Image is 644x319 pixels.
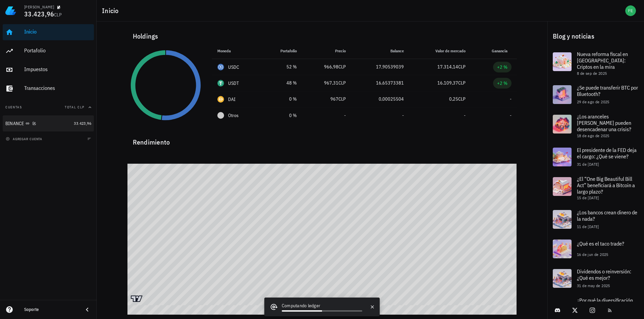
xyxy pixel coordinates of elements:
span: CLP [338,80,346,86]
div: Rendimiento [127,131,517,148]
a: Transacciones [3,81,94,97]
span: 29 de ago de 2025 [577,99,609,104]
a: BINANCE 33.423,96 [3,115,94,131]
a: Charting by TradingView [131,296,143,302]
div: USDC-icon [217,64,224,70]
span: 31 de may de 2025 [577,283,610,288]
span: CLP [54,12,62,18]
div: 0 % [267,112,297,119]
div: 52 % [267,63,297,70]
a: ¿Qué es el taco trade? 16 de jun de 2025 [547,234,644,264]
a: Portafolio [3,43,94,59]
span: ¿Se puede transferir BTC por Bluetooth? [577,84,638,97]
span: ¿Qué es el taco trade? [577,240,624,247]
div: Blog y noticias [547,25,644,47]
span: Otros [228,112,238,119]
span: 16 de jun de 2025 [577,252,608,257]
div: avatar [625,5,636,16]
a: Nueva reforma fiscal en [GEOGRAPHIC_DATA]: Criptos en la mira 8 de sep de 2025 [547,47,644,80]
button: CuentasTotal CLP [3,99,94,115]
a: ¿El “One Big Beautiful Bill Act” beneficiará a Bitcoin a largo plazo? 15 de [DATE] [547,172,644,205]
span: Dividendos o reinversión: ¿Qué es mejor? [577,268,631,281]
div: USDT [228,80,239,87]
span: agregar cuenta [7,137,42,141]
span: CLP [458,64,466,70]
a: Impuestos [3,62,94,78]
span: CLP [458,80,466,86]
div: Portafolio [24,47,91,54]
img: LedgiFi [5,5,16,16]
span: 31 de [DATE] [577,162,599,167]
span: - [464,112,466,118]
span: ¿Los aranceles [PERSON_NAME] pueden desencadenar una crisis? [577,113,631,132]
span: - [510,96,512,102]
span: ¿Los bancos crean dinero de la nada? [577,209,637,222]
div: 16,65373381 [357,79,404,87]
span: 967 [330,96,338,102]
span: 18 de ago de 2025 [577,133,609,138]
div: 48 % [267,79,297,87]
span: 966,98 [324,64,338,70]
th: Portafolio [261,43,302,59]
th: Precio [302,43,351,59]
span: 11 de [DATE] [577,224,599,229]
span: 17.314,14 [437,64,458,70]
span: Ganancia [492,48,512,53]
span: Total CLP [65,105,85,109]
th: Balance [351,43,409,59]
div: 0,00025504 [357,96,404,103]
a: El presidente de la FED deja el cargo: ¿Qué se viene? 31 de [DATE] [547,142,644,172]
span: CLP [458,96,466,102]
span: - [344,112,346,118]
span: El presidente de la FED deja el cargo: ¿Qué se viene? [577,147,637,160]
div: Holdings [127,25,517,47]
span: 0,25 [449,96,458,102]
div: DAI-icon [217,96,224,103]
div: Impuestos [24,66,91,72]
div: Soporte [24,307,78,312]
span: Nueva reforma fiscal en [GEOGRAPHIC_DATA]: Criptos en la mira [577,51,628,70]
span: CLP [338,64,346,70]
span: 16.109,37 [437,80,458,86]
div: USDC [228,64,239,70]
h1: Inicio [102,5,121,16]
div: Inicio [24,29,91,35]
a: Dividendos o reinversión: ¿Qué es mejor? 31 de may de 2025 [547,264,644,293]
div: 17,90539039 [357,63,404,70]
div: USDT-icon [217,80,224,87]
a: Inicio [3,24,94,40]
th: Moneda [212,43,261,59]
span: 33.423,96 [74,121,91,126]
span: - [510,112,512,118]
span: 15 de [DATE] [577,195,599,200]
span: 8 de sep de 2025 [577,71,607,76]
span: - [402,112,404,118]
div: 0 % [267,96,297,103]
th: Valor de mercado [409,43,471,59]
a: ¿Los bancos crean dinero de la nada? 11 de [DATE] [547,205,644,234]
div: [PERSON_NAME] [24,4,54,10]
span: 967,31 [324,80,338,86]
span: CLP [338,96,346,102]
div: BINANCE [5,121,24,126]
span: ¿El “One Big Beautiful Bill Act” beneficiará a Bitcoin a largo plazo? [577,175,635,195]
div: Computando ledger [282,302,362,310]
a: ¿Se puede transferir BTC por Bluetooth? 29 de ago de 2025 [547,80,644,109]
div: Transacciones [24,85,91,91]
a: ¿Los aranceles [PERSON_NAME] pueden desencadenar una crisis? 18 de ago de 2025 [547,109,644,142]
div: +2 % [497,80,507,87]
button: agregar cuenta [4,136,45,142]
div: DAI [228,96,236,103]
span: 33.423,96 [24,9,54,18]
div: +2 % [497,64,507,70]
